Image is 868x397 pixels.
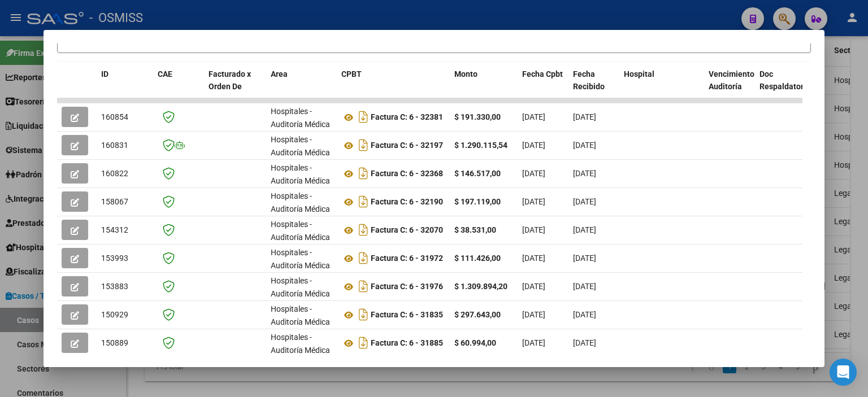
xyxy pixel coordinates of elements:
[371,339,443,348] strong: Factura C: 6 - 31885
[454,310,501,319] strong: $ 297.643,00
[101,310,128,319] span: 150929
[619,62,704,112] datatable-header-cell: Hospital
[573,169,596,178] span: [DATE]
[573,112,596,121] span: [DATE]
[522,254,545,263] span: [DATE]
[337,62,450,112] datatable-header-cell: CPBT
[371,113,443,122] strong: Factura C: 6 - 32381
[101,338,128,347] span: 150889
[522,69,563,78] span: Fecha Cpbt
[371,198,443,207] strong: Factura C: 6 - 32190
[158,69,172,78] span: CAE
[573,338,596,347] span: [DATE]
[454,254,501,263] strong: $ 111.426,00
[759,69,810,91] span: Doc Respaldatoria
[371,141,443,150] strong: Factura C: 6 - 32197
[522,338,545,347] span: [DATE]
[271,107,330,129] span: Hospitales - Auditoría Médica
[341,69,362,78] span: CPBT
[371,282,443,291] strong: Factura C: 6 - 31976
[356,108,371,126] i: Descargar documento
[371,226,443,235] strong: Factura C: 6 - 32070
[522,282,545,291] span: [DATE]
[522,310,545,319] span: [DATE]
[573,282,596,291] span: [DATE]
[624,69,654,78] span: Hospital
[153,62,204,112] datatable-header-cell: CAE
[356,193,371,211] i: Descargar documento
[356,136,371,154] i: Descargar documento
[573,197,596,206] span: [DATE]
[204,62,266,112] datatable-header-cell: Facturado x Orden De
[371,169,443,178] strong: Factura C: 6 - 32368
[271,276,330,298] span: Hospitales - Auditoría Médica
[573,225,596,234] span: [DATE]
[522,112,545,121] span: [DATE]
[830,359,857,386] div: Open Intercom Messenger
[573,254,596,263] span: [DATE]
[573,69,605,91] span: Fecha Recibido
[522,141,545,150] span: [DATE]
[454,112,501,121] strong: $ 191.330,00
[709,69,754,91] span: Vencimiento Auditoría
[573,310,596,319] span: [DATE]
[371,254,443,263] strong: Factura C: 6 - 31972
[101,69,108,78] span: ID
[271,333,330,355] span: Hospitales - Auditoría Médica
[271,220,330,242] span: Hospitales - Auditoría Médica
[522,169,545,178] span: [DATE]
[454,141,507,150] strong: $ 1.290.115,54
[454,197,501,206] strong: $ 197.119,00
[454,169,501,178] strong: $ 146.517,00
[101,282,128,291] span: 153883
[271,248,330,270] span: Hospitales - Auditoría Médica
[704,62,755,112] datatable-header-cell: Vencimiento Auditoría
[271,69,288,78] span: Area
[271,191,330,213] span: Hospitales - Auditoría Médica
[454,225,496,234] strong: $ 38.531,00
[271,304,330,326] span: Hospitales - Auditoría Médica
[454,338,496,347] strong: $ 60.994,00
[271,163,330,185] span: Hospitales - Auditoría Médica
[209,69,251,91] span: Facturado x Orden De
[356,306,371,324] i: Descargar documento
[97,62,153,112] datatable-header-cell: ID
[356,277,371,295] i: Descargar documento
[101,225,128,234] span: 154312
[522,225,545,234] span: [DATE]
[101,254,128,263] span: 153993
[454,69,478,78] span: Monto
[573,141,596,150] span: [DATE]
[356,249,371,267] i: Descargar documento
[450,62,518,112] datatable-header-cell: Monto
[101,169,128,178] span: 160822
[356,221,371,239] i: Descargar documento
[356,164,371,182] i: Descargar documento
[454,282,507,291] strong: $ 1.309.894,20
[271,135,330,157] span: Hospitales - Auditoría Médica
[101,197,128,206] span: 158067
[356,334,371,352] i: Descargar documento
[101,141,128,150] span: 160831
[755,62,823,112] datatable-header-cell: Doc Respaldatoria
[522,197,545,206] span: [DATE]
[266,62,337,112] datatable-header-cell: Area
[518,62,568,112] datatable-header-cell: Fecha Cpbt
[101,112,128,121] span: 160854
[568,62,619,112] datatable-header-cell: Fecha Recibido
[371,311,443,320] strong: Factura C: 6 - 31835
